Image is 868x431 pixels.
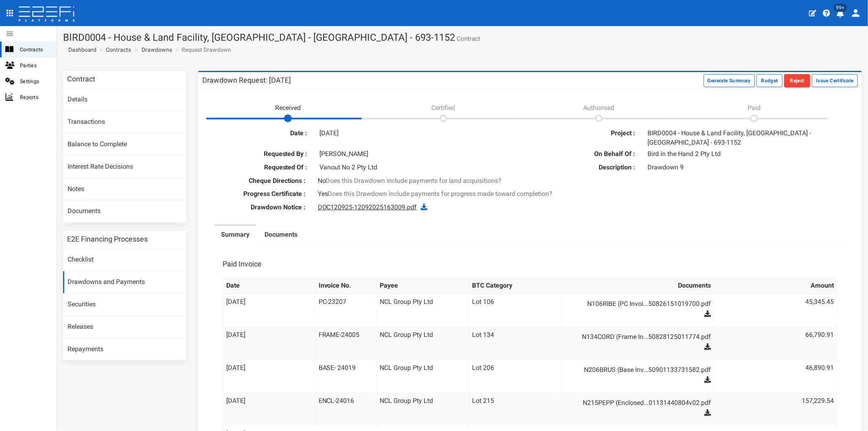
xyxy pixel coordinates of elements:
div: Drawdown 9 [641,163,852,172]
a: Balance to Complete [63,134,186,156]
span: Paid [748,104,761,112]
span: Received [275,104,301,112]
span: Reports [20,92,50,102]
label: Progress Certificate : [202,189,311,199]
a: N134CORD (Frame In...50828125011774.pdf [573,330,711,343]
li: Request Drawdown [173,46,231,54]
div: No [312,176,749,186]
small: Contract [455,36,480,42]
div: [PERSON_NAME] [314,150,524,159]
label: On Behalf Of : [536,150,641,159]
h3: Drawdown Request: [DATE] [202,77,291,84]
label: Date : [208,129,313,138]
span: Authorised [583,104,614,112]
td: NCL Group Pty Ltd [376,327,468,360]
button: Issue Certificate [812,74,858,87]
a: Notes [63,178,186,200]
span: Does this Drawdown include payments for land acquisitions? [326,177,502,185]
a: Contracts [106,46,131,54]
h3: Paid Invoice [223,260,262,268]
span: Settings [20,77,50,86]
td: Lot 106 [469,294,561,327]
th: Documents [561,277,714,294]
label: Documents [265,230,297,240]
a: Documents [258,226,304,246]
a: Documents [63,200,186,222]
a: N206BRUS (Base Inv...50901133731582.pdf [573,363,711,376]
a: Details [63,89,186,111]
label: Requested Of : [208,163,313,172]
th: Amount [714,277,837,294]
a: Interest Rate Decisions [63,156,186,178]
td: NCL Group Pty Ltd [376,294,468,327]
td: 66,790.91 [714,327,837,360]
td: [DATE] [223,360,315,393]
a: Transactions [63,111,186,133]
td: NCL Group Pty Ltd [376,360,468,393]
a: Budget [756,76,784,84]
td: [DATE] [223,393,315,426]
td: PC-23207 [315,294,376,327]
td: BASE- 24019 [315,360,376,393]
span: Certified [431,104,455,112]
td: [DATE] [223,294,315,327]
td: Lot 215 [469,393,561,426]
td: Lot 206 [469,360,561,393]
a: DOC120925-12092025163009.pdf [318,203,417,211]
h3: Contract [67,75,95,83]
td: 157,229.54 [714,393,837,426]
td: FRAME-24005 [315,327,376,360]
th: Date [223,277,315,294]
label: Description : [536,163,641,172]
div: [DATE] [314,129,524,138]
label: Requested By : [208,150,313,159]
a: Drawdowns and Payments [63,271,186,293]
th: BTC Category [469,277,561,294]
div: Vanout No 2 Pty Ltd [314,163,524,172]
td: ENCL-24016 [315,393,376,426]
label: Project : [536,129,641,138]
h1: BIRD0004 - House & Land Facility, [GEOGRAPHIC_DATA] - [GEOGRAPHIC_DATA] - 693-1152 [63,32,862,43]
h3: E2E Financing Processes [67,235,148,243]
td: 45,345.45 [714,294,837,327]
div: Bird in the Hand 2 Pty Ltd [641,150,852,159]
a: Issue Certificate [812,76,858,84]
a: Dashboard [65,46,96,54]
div: Yes [312,189,749,199]
span: Parties [20,61,50,70]
button: Reject [784,74,810,87]
td: 46,890.91 [714,360,837,393]
a: Repayments [63,339,186,361]
span: Does this Drawdown include payments for progress made toward completion? [328,190,553,198]
label: Drawdown Notice : [202,203,311,212]
a: Securities [63,294,186,316]
a: Releases [63,316,186,338]
th: Invoice No. [315,277,376,294]
a: Drawdowns [142,46,172,54]
td: Lot 134 [469,327,561,360]
span: Dashboard [65,46,96,53]
th: Payee [376,277,468,294]
a: Checklist [63,249,186,271]
label: Cheque Directions : [202,176,311,186]
div: BIRD0004 - House & Land Facility, [GEOGRAPHIC_DATA] - [GEOGRAPHIC_DATA] - 693-1152 [641,129,852,147]
td: [DATE] [223,327,315,360]
a: Summary [214,226,256,246]
td: NCL Group Pty Ltd [376,393,468,426]
button: Budget [756,74,783,87]
a: N215PEPP (Enclosed...01131440804v02.pdf [573,396,711,409]
button: Generate Summary [704,74,755,87]
a: N106RIBE (PC Invoi...50826151019700.pdf [573,297,711,310]
span: Contracts [20,45,50,54]
label: Summary [221,230,249,240]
